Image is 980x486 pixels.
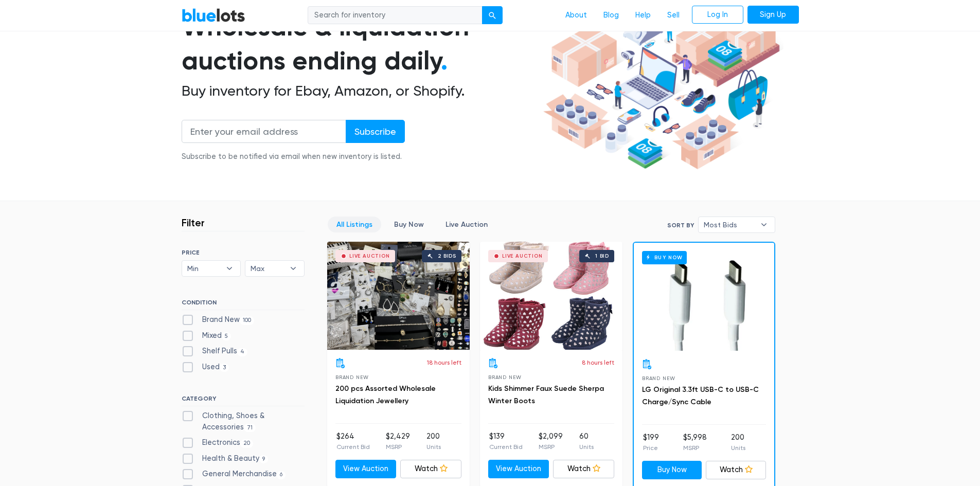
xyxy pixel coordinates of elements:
[308,6,483,25] input: Search for inventory
[595,6,627,25] a: Blog
[187,261,221,276] span: Min
[335,374,369,380] span: Brand New
[753,217,775,232] b: ▾
[731,443,745,453] p: Units
[643,443,659,453] p: Price
[346,120,405,143] input: Subscribe
[336,442,370,452] p: Current Bid
[328,217,381,232] a: All Listings
[426,431,441,452] li: 200
[706,461,766,479] a: Watch
[659,6,688,25] a: Sell
[489,442,523,452] p: Current Bid
[182,469,286,480] label: General Merchandise
[579,442,594,452] p: Units
[643,432,659,453] li: $199
[335,460,397,478] a: View Auction
[488,460,549,478] a: View Auction
[282,261,304,276] b: ▾
[480,242,622,350] a: Live Auction 1 bid
[277,471,286,479] span: 6
[502,254,543,259] div: Live Auction
[386,442,410,452] p: MSRP
[182,410,305,433] label: Clothing, Shoes & Accessories
[182,8,245,23] a: BlueLots
[642,251,687,264] h6: Buy Now
[683,443,707,453] p: MSRP
[488,374,522,380] span: Brand New
[539,442,563,452] p: MSRP
[579,431,594,452] li: 60
[182,10,540,78] h1: Wholesale & liquidation auctions ending daily
[259,455,269,463] span: 9
[182,120,346,143] input: Enter your email address
[336,431,370,452] li: $264
[667,221,694,230] label: Sort By
[182,330,231,341] label: Mixed
[437,217,496,232] a: Live Auction
[488,384,604,405] a: Kids Shimmer Faux Suede Sherpa Winter Boots
[237,348,248,356] span: 4
[240,316,255,325] span: 100
[427,358,461,367] p: 18 hours left
[349,254,390,259] div: Live Auction
[385,217,433,232] a: Buy Now
[182,151,405,163] div: Subscribe to be notified via email when new inventory is listed.
[642,385,759,406] a: LG Original 3.3ft USB-C to USB-C Charge/Sync Cable
[182,217,205,229] h3: Filter
[489,431,523,452] li: $139
[441,45,448,76] span: .
[182,453,269,464] label: Health & Beauty
[627,6,659,25] a: Help
[634,243,774,351] a: Buy Now
[182,395,305,406] h6: CATEGORY
[240,439,254,447] span: 20
[595,254,609,259] div: 1 bid
[747,6,799,24] a: Sign Up
[219,261,240,276] b: ▾
[539,431,563,452] li: $2,099
[642,375,675,381] span: Brand New
[438,254,456,259] div: 2 bids
[683,432,707,453] li: $5,998
[553,460,614,478] a: Watch
[182,437,254,448] label: Electronics
[642,461,702,479] a: Buy Now
[426,442,441,452] p: Units
[400,460,461,478] a: Watch
[182,299,305,310] h6: CONDITION
[182,249,305,256] h6: PRICE
[182,346,248,357] label: Shelf Pulls
[704,217,755,232] span: Most Bids
[182,314,255,326] label: Brand New
[335,384,436,405] a: 200 pcs Assorted Wholesale Liquidation Jewellery
[327,242,470,350] a: Live Auction 2 bids
[386,431,410,452] li: $2,429
[582,358,614,367] p: 8 hours left
[251,261,284,276] span: Max
[557,6,595,25] a: About
[222,332,231,340] span: 5
[244,424,256,432] span: 71
[731,432,745,453] li: 200
[182,362,229,373] label: Used
[182,82,540,100] h2: Buy inventory for Ebay, Amazon, or Shopify.
[220,364,229,372] span: 3
[692,6,743,24] a: Log In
